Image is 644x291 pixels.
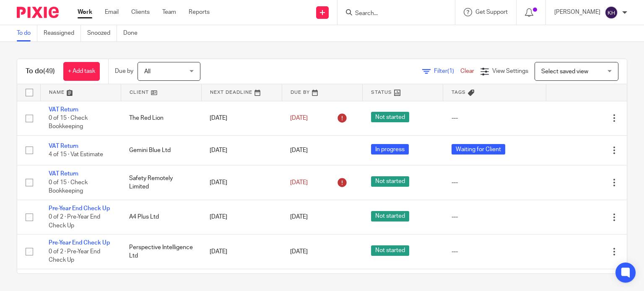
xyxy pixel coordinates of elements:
[371,211,409,221] span: Not started
[201,165,282,200] td: [DATE]
[452,178,538,187] div: ---
[17,7,59,18] img: Pixie
[492,68,528,74] span: View Settings
[78,8,92,16] a: Work
[452,213,538,221] div: ---
[189,8,210,16] a: Reports
[121,200,201,234] td: A4 Plus Ltd
[290,214,308,220] span: [DATE]
[452,144,505,155] span: Waiting for Client
[49,152,103,157] span: 4 of 15 · Vat Estimate
[115,67,133,75] p: Due by
[605,6,618,19] img: svg%3E
[554,8,600,16] p: [PERSON_NAME]
[87,25,117,41] a: Snoozed
[123,25,144,41] a: Done
[452,247,538,256] div: ---
[452,90,466,95] span: Tags
[201,234,282,269] td: [DATE]
[44,25,81,41] a: Reassigned
[49,249,100,263] span: 0 of 2 · Pre-Year End Check Up
[290,115,308,121] span: [DATE]
[49,107,78,113] a: VAT Return
[17,25,37,41] a: To do
[49,143,78,149] a: VAT Return
[121,234,201,269] td: Perspective Intelligence Ltd
[49,171,78,177] a: VAT Return
[354,10,430,18] input: Search
[49,240,110,246] a: Pre-Year End Check Up
[121,135,201,165] td: Gemini Blue Ltd
[105,8,119,16] a: Email
[541,69,588,75] span: Select saved view
[201,101,282,135] td: [DATE]
[371,176,409,187] span: Not started
[201,200,282,234] td: [DATE]
[290,249,308,255] span: [DATE]
[131,8,150,16] a: Clients
[447,68,454,74] span: (1)
[371,112,409,122] span: Not started
[371,245,409,256] span: Not started
[290,147,308,153] span: [DATE]
[63,62,100,81] a: + Add task
[434,68,460,74] span: Filter
[162,8,176,16] a: Team
[144,69,151,75] span: All
[452,114,538,122] div: ---
[201,135,282,165] td: [DATE]
[49,115,88,130] span: 0 of 15 · Check Bookkeeping
[121,165,201,200] td: Safety Remotely Limited
[43,68,55,75] span: (49)
[49,214,100,229] span: 0 of 2 · Pre-Year End Check Up
[460,68,474,74] a: Clear
[49,180,88,194] span: 0 of 15 · Check Bookkeeping
[49,206,110,211] a: Pre-Year End Check Up
[26,67,55,76] h1: To do
[475,9,508,15] span: Get Support
[290,180,308,185] span: [DATE]
[121,101,201,135] td: The Red Lion
[371,144,409,155] span: In progress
